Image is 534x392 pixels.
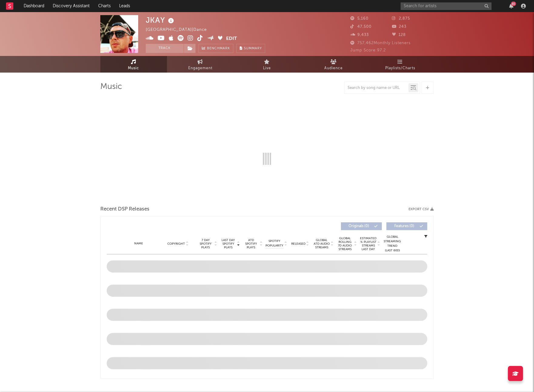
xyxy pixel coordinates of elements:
div: [GEOGRAPHIC_DATA] | Dance [146,26,214,34]
span: Features ( 0 ) [390,224,418,228]
div: Name [119,241,159,246]
span: 5,160 [350,17,369,21]
span: Copyright [167,242,185,246]
input: Search by song name or URL [345,86,409,90]
span: Live [263,65,271,72]
a: Engagement [167,56,234,73]
span: Spotify Popularity [266,239,284,248]
span: 7 Day Spotify Plays [198,238,214,249]
span: Originals ( 0 ) [345,224,373,228]
div: Global Streaming Trend (Last 60D) [383,235,402,253]
button: Features(0) [386,222,427,230]
a: Playlists/Charts [367,56,434,73]
span: 9,433 [350,33,369,37]
button: Track [146,44,184,53]
span: 128 [392,33,406,37]
a: Audience [300,56,367,73]
div: JKAY [146,15,175,25]
span: Music [128,65,139,72]
span: Benchmark [207,45,230,52]
span: Playlists/Charts [385,65,416,72]
button: Summary [236,44,265,53]
button: 81 [509,4,513,8]
div: 81 [511,2,516,6]
span: 2,875 [392,17,410,21]
span: Jump Score: 97.2 [350,48,386,52]
button: Originals(0) [341,222,382,230]
span: Global ATD Audio Streams [313,238,330,249]
span: Global Rolling 7D Audio Streams [337,237,353,251]
span: Recent DSP Releases [100,206,149,213]
span: 757,462 Monthly Listeners [350,41,411,45]
span: 47,500 [350,25,372,29]
span: Estimated % Playlist Streams Last Day [360,237,377,251]
a: Benchmark [199,44,233,53]
input: Search for artists [401,2,492,10]
span: Last Day Spotify Plays [220,238,236,249]
button: Edit [226,35,237,43]
span: ATD Spotify Plays [243,238,259,249]
button: Export CSV [409,207,434,211]
a: Live [234,56,300,73]
span: Engagement [188,65,212,72]
a: Music [100,56,167,73]
span: Audience [325,65,343,72]
span: 243 [392,25,407,29]
span: Released [291,242,305,246]
span: Summary [244,47,262,50]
